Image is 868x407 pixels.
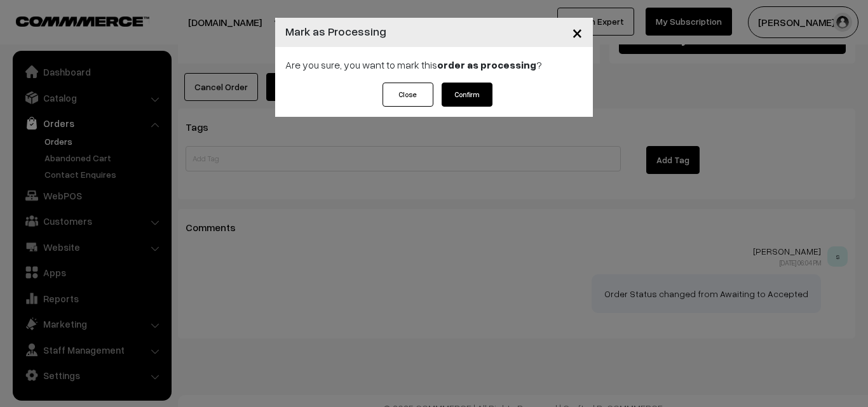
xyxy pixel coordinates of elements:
span: × [572,20,583,44]
button: Confirm [442,83,492,107]
h4: Mark as Processing [285,23,386,40]
button: Close [562,13,593,52]
strong: order as processing [437,58,536,71]
div: Are you sure, you want to mark this ? [275,47,593,83]
button: Close [383,83,433,107]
